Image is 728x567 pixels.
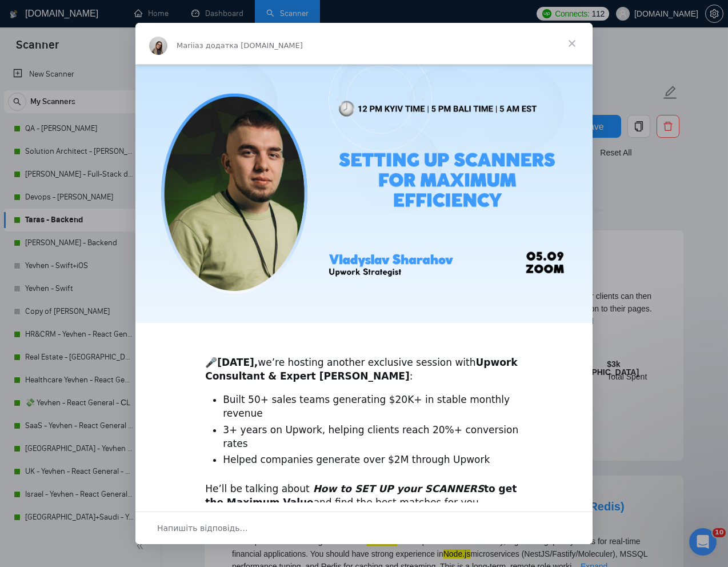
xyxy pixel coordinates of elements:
div: He’ll be talking about and find the best matches for you. [205,482,523,510]
span: Mariia [177,41,199,50]
span: з додатка [DOMAIN_NAME] [199,41,303,50]
div: 🎤 we’re hosting another exclusive session with : [205,342,523,383]
b: Upwork Consultant & Expert [PERSON_NAME] [205,357,517,382]
li: Built 50+ sales teams generating $20K+ in stable monthly revenue [223,393,523,421]
li: 3+ years on Upwork, helping clients reach 20%+ conversion rates [223,424,523,451]
li: Helped companies generate over $2M through Upwork [223,453,523,467]
span: Закрити [551,23,593,64]
img: Profile image for Mariia [149,37,167,55]
span: Напишіть відповідь… [157,521,248,536]
b: [DATE], [217,357,258,368]
i: How to SET UP your SCANNERS [313,483,484,494]
div: Відкрити бесіду й відповісти [135,512,593,544]
b: to get the Maximum Value [205,483,517,508]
